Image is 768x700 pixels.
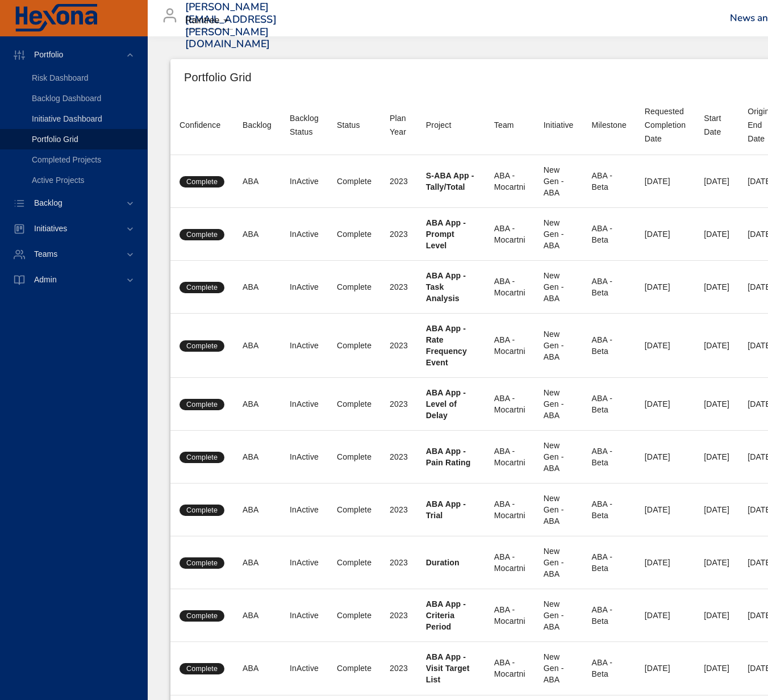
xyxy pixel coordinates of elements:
div: InActive [290,504,319,515]
b: ABA App - Task Analysis [426,271,466,303]
div: [DATE] [645,663,686,674]
div: ABA - Mocartni [494,551,525,574]
div: Start Date [704,111,729,139]
span: Active Projects [32,176,85,185]
span: Confidence [180,118,224,132]
div: Complete [337,504,372,515]
span: Completed Projects [32,155,101,164]
div: 2023 [390,281,408,293]
span: Status [337,118,372,132]
b: ABA App - Trial [426,499,466,520]
div: ABA [243,281,272,293]
span: Initiatives [25,224,76,233]
div: InActive [290,340,319,351]
div: 2023 [390,398,408,410]
b: ABA App - Prompt Level [426,218,466,250]
div: ABA - Beta [592,170,627,193]
div: ABA - Mocartni [494,657,525,680]
div: InActive [290,451,319,463]
img: Hexona [14,4,99,32]
div: ABA - Mocartni [494,170,525,193]
div: [DATE] [645,610,686,621]
span: Complete [180,230,224,240]
div: 2023 [390,176,408,187]
b: ABA App - Rate Frequency Event [426,324,467,367]
span: Complete [180,399,224,410]
div: Complete [337,557,372,568]
div: InActive [290,228,319,240]
div: [DATE] [704,663,729,674]
div: ABA [243,610,272,621]
b: ABA App - Visit Target List [426,652,470,684]
h3: [PERSON_NAME][EMAIL_ADDRESS][PERSON_NAME][DOMAIN_NAME] [185,1,277,50]
div: Sort [390,111,408,139]
span: Complete [180,341,224,351]
div: InActive [290,557,319,568]
div: InActive [290,176,319,187]
div: [DATE] [704,451,729,463]
div: ABA - Beta [592,223,627,245]
div: Complete [337,610,372,621]
div: ABA [243,451,272,463]
div: Complete [337,398,372,410]
div: ABA [243,663,272,674]
div: Confidence [180,118,220,132]
div: 2023 [390,451,408,463]
div: New Gen - ABA [544,598,574,632]
div: Sort [243,118,272,132]
div: New Gen - ABA [544,440,574,474]
div: Team [494,118,514,132]
div: InActive [290,663,319,674]
div: New Gen - ABA [544,387,574,421]
div: ABA - Mocartni [494,223,525,245]
span: Backlog Status [290,111,319,139]
div: [DATE] [645,176,686,187]
div: ABA [243,176,272,187]
div: Raintree [185,11,233,30]
b: ABA App - Pain Rating [426,447,471,467]
span: Teams [25,249,66,259]
span: Portfolio [25,50,72,59]
div: Complete [337,663,372,674]
span: Team [494,118,525,132]
div: New Gen - ABA [544,217,574,251]
div: ABA - Beta [592,276,627,298]
div: [DATE] [704,610,729,621]
div: Sort [290,111,319,139]
div: ABA - Beta [592,334,627,357]
div: Sort [544,118,574,132]
div: Sort [704,111,729,139]
span: Backlog [25,198,72,207]
div: Sort [645,105,686,145]
div: ABA [243,228,272,240]
div: [DATE] [645,557,686,568]
div: ABA - Beta [592,445,627,468]
div: New Gen - ABA [544,328,574,363]
b: ABA App - Level of Delay [426,388,466,420]
div: ABA [243,340,272,351]
div: ABA - Mocartni [494,276,525,298]
div: Complete [337,176,372,187]
div: Complete [337,228,372,240]
div: ABA - Beta [592,498,627,521]
span: Complete [180,664,224,674]
div: [DATE] [704,176,729,187]
div: Sort [494,118,514,132]
div: [DATE] [704,398,729,410]
span: Complete [180,282,224,293]
div: ABA - Beta [592,551,627,574]
div: [DATE] [645,451,686,463]
div: 2023 [390,557,408,568]
span: Complete [180,452,224,463]
div: 2023 [390,663,408,674]
div: Backlog [243,118,272,132]
div: [DATE] [645,340,686,351]
div: 2023 [390,504,408,515]
div: InActive [290,281,319,293]
div: ABA - Beta [592,393,627,415]
div: [DATE] [645,504,686,515]
span: Risk Dashboard [32,73,89,82]
div: 2023 [390,228,408,240]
